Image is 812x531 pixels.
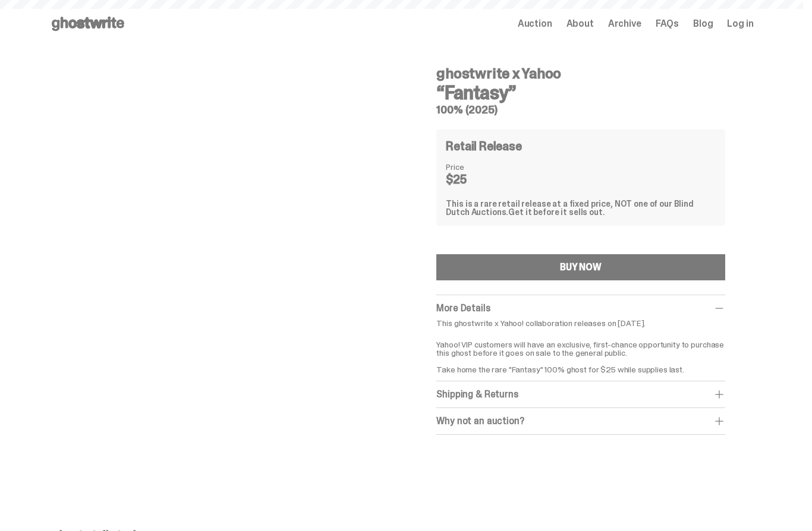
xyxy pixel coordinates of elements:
[693,19,713,29] a: Blog
[436,415,725,427] div: Why not an auction?
[436,67,725,81] h4: ghostwrite x Yahoo
[727,19,753,29] a: Log in
[656,19,679,29] a: FAQs
[560,263,602,272] div: BUY NOW
[436,388,725,400] div: Shipping & Returns
[436,332,725,374] p: Yahoo! VIP customers will have an exclusive, first-chance opportunity to purchase this ghost befo...
[446,173,505,185] dd: $25
[436,105,725,115] h5: 100% (2025)
[436,83,725,102] h3: “Fantasy”
[446,200,715,216] div: This is a rare retail release at a fixed price, NOT one of our Blind Dutch Auctions.
[446,163,505,171] dt: Price
[436,302,490,314] span: More Details
[608,19,641,29] a: Archive
[436,254,725,280] button: BUY NOW
[566,19,594,29] a: About
[436,319,725,327] p: This ghostwrite x Yahoo! collaboration releases on [DATE].
[508,207,605,217] span: Get it before it sells out.
[518,19,552,29] a: Auction
[446,140,521,152] h4: Retail Release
